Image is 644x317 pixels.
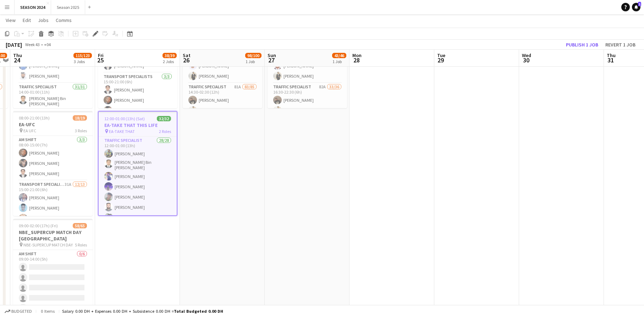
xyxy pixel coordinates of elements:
[56,17,72,23] span: Comms
[19,115,50,121] span: 08:00-21:00 (13h)
[246,59,261,64] div: 1 Job
[73,53,92,58] span: 115/123
[97,56,104,64] span: 25
[51,0,85,14] button: Season 2025
[174,308,223,314] span: Total Budgeted 0.00 DH
[159,129,171,134] span: 2 Roles
[183,52,191,59] span: Sat
[20,16,34,25] a: Edit
[352,52,362,59] span: Mon
[98,52,104,59] span: Fri
[157,116,171,121] span: 32/32
[13,136,93,180] app-card-role: AM SHIFT3/308:00-15:00 (7h)[PERSON_NAME][PERSON_NAME][PERSON_NAME]
[163,53,177,58] span: 38/39
[268,52,276,59] span: Sun
[522,52,531,59] span: Wed
[75,128,87,133] span: 3 Roles
[332,59,346,64] div: 1 Job
[266,56,276,64] span: 27
[39,308,56,314] span: 0 items
[98,73,177,117] app-card-role: Transport Specialists3/315:00-21:00 (6h)[PERSON_NAME][PERSON_NAME][PERSON_NAME]
[74,59,92,64] div: 3 Jobs
[163,59,176,64] div: 2 Jobs
[109,129,135,134] span: EA-TAKE THAT
[73,115,87,121] span: 18/19
[13,121,93,128] h3: EA-UFC
[606,56,616,64] span: 31
[3,16,18,25] a: View
[436,56,445,64] span: 29
[104,116,145,121] span: 12:00-01:00 (13h) (Sat)
[13,52,22,59] span: Thu
[15,0,51,14] button: SEASON 2024
[23,242,73,248] span: NBE-SUPERCUP MATCH DAY
[4,307,33,315] button: Budgeted
[53,16,75,25] a: Comms
[602,40,638,49] button: Revert 1 job
[6,41,22,48] div: [DATE]
[245,53,262,58] span: 98/100
[19,223,58,228] span: 09:00-02:00 (17h) (Fri)
[73,223,87,228] span: 58/65
[332,53,346,58] span: 43/46
[23,128,36,133] span: EA UFC
[11,309,32,314] span: Budgeted
[23,42,41,47] span: Week 43
[638,2,641,6] span: 1
[182,56,191,64] span: 26
[44,42,51,47] div: +04
[12,56,22,64] span: 24
[351,56,362,64] span: 28
[521,56,531,64] span: 30
[98,111,177,216] app-job-card: 12:00-01:00 (13h) (Sat)32/32EA-TAKE THAT THIS LIFE EA-TAKE THAT2 RolesTraffic Specialist28/2812:0...
[13,229,93,242] h3: NBE_SUPERCUP MATCH DAY [GEOGRAPHIC_DATA]
[437,52,445,59] span: Tue
[607,52,616,59] span: Thu
[632,3,640,11] a: 1
[35,16,51,25] a: Jobs
[13,111,93,216] app-job-card: 08:00-21:00 (13h)18/19EA-UFC EA UFC3 RolesAM SHIFT3/308:00-15:00 (7h)[PERSON_NAME][PERSON_NAME][P...
[38,17,49,23] span: Jobs
[6,17,16,23] span: View
[75,242,87,248] span: 5 Roles
[563,40,601,49] button: Publish 1 job
[23,17,31,23] span: Edit
[62,308,223,314] div: Salary 0.00 DH + Expenses 0.00 DH + Subsistence 0.00 DH =
[99,122,177,128] h3: EA-TAKE THAT THIS LIFE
